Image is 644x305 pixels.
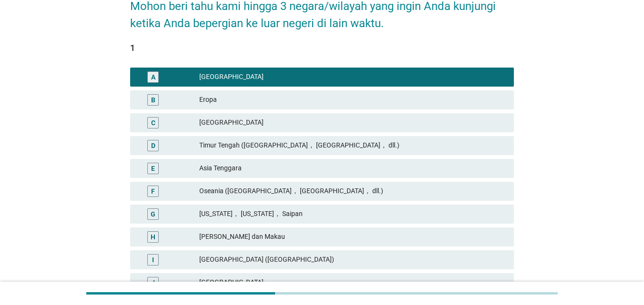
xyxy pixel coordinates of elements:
div: Oseania ([GEOGRAPHIC_DATA]， [GEOGRAPHIC_DATA]， dll.) [199,186,506,197]
div: J [151,277,155,287]
div: D [151,140,155,150]
div: C [151,118,155,128]
div: G [151,209,155,219]
div: [GEOGRAPHIC_DATA] ([GEOGRAPHIC_DATA]) [199,254,506,266]
div: A [151,72,155,82]
div: Eropa [199,94,506,106]
div: H [151,232,155,242]
div: E [151,163,155,173]
div: [GEOGRAPHIC_DATA] [199,71,506,83]
div: Timur Tengah ([GEOGRAPHIC_DATA]， [GEOGRAPHIC_DATA]， dll.) [199,140,506,151]
div: [US_STATE]， [US_STATE]， Saipan [199,208,506,220]
div: I [152,255,154,265]
div: [GEOGRAPHIC_DATA] [199,117,506,128]
div: 1 [130,41,514,54]
div: [GEOGRAPHIC_DATA] [199,277,506,288]
div: [PERSON_NAME] dan Makau [199,231,506,243]
div: B [151,95,155,105]
div: Asia Tenggara [199,163,506,174]
div: F [151,186,155,196]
